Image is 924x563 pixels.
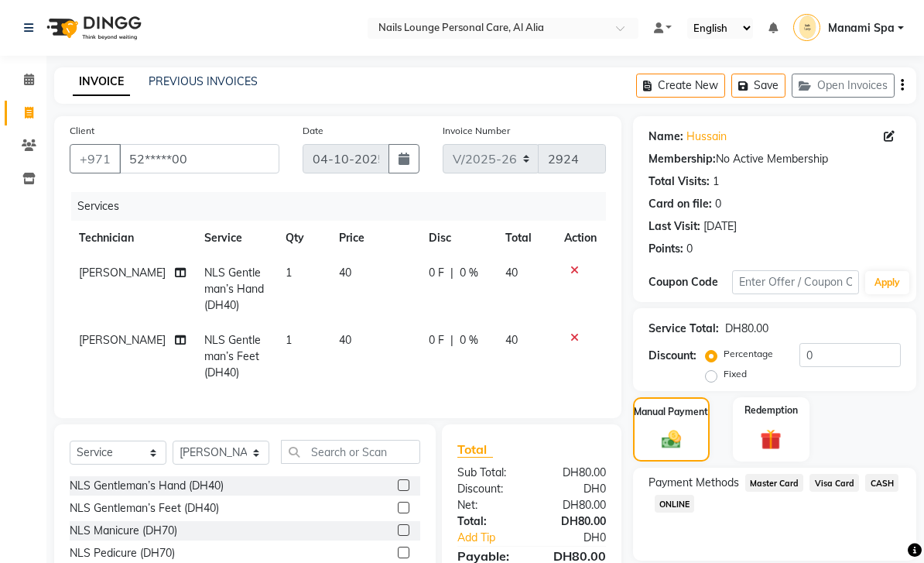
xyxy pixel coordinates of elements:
span: 0 % [460,265,478,281]
div: DH80.00 [532,465,618,481]
img: _gift.svg [754,427,788,453]
label: Redemption [744,403,798,417]
div: NLS Gentleman’s Hand (DH40) [70,478,224,494]
div: Coupon Code [649,274,733,290]
label: Date [303,124,323,138]
img: logo [39,6,145,50]
div: 0 [686,241,693,257]
div: 0 [715,196,721,212]
span: ONLINE [655,495,695,513]
th: Disc [419,221,496,256]
img: _cash.svg [655,428,687,451]
div: DH0 [532,481,618,497]
div: Last Visit: [649,218,700,235]
button: Open Invoices [792,74,895,98]
div: Sub Total: [446,465,532,481]
div: Discount: [446,481,532,497]
th: Qty [276,221,330,256]
span: | [450,332,453,348]
button: Create New [636,74,725,98]
button: Apply [865,271,909,294]
label: Manual Payment [634,405,708,419]
div: DH80.00 [532,497,618,513]
span: Master Card [745,474,804,492]
span: 0 F [429,265,444,281]
div: [DATE] [703,218,737,235]
span: [PERSON_NAME] [79,333,166,347]
div: Services [71,192,618,221]
div: Total Visits: [649,173,710,190]
label: Invoice Number [443,124,510,138]
a: INVOICE [73,68,130,96]
span: 40 [339,333,351,347]
span: 40 [505,266,518,280]
div: NLS Pedicure (DH70) [70,545,175,561]
span: Visa Card [809,474,859,492]
div: DH80.00 [725,321,768,337]
div: DH80.00 [532,513,618,530]
input: Search by Name/Mobile/Email/Code [119,144,279,173]
label: Fixed [724,367,747,381]
div: DH0 [546,530,617,546]
img: Manami Spa [793,14,820,41]
button: +971 [70,144,121,173]
th: Technician [70,221,195,256]
button: Save [731,74,785,98]
th: Service [195,221,276,256]
div: No Active Membership [649,151,901,167]
a: Hussain [686,129,727,145]
span: NLS Gentleman’s Hand (DH40) [204,266,264,312]
span: 0 F [429,332,444,348]
a: Add Tip [446,530,546,546]
div: Net: [446,497,532,513]
span: 0 % [460,332,478,348]
span: NLS Gentleman’s Feet (DH40) [204,333,261,379]
th: Action [555,221,606,256]
div: Membership: [649,151,716,167]
a: PREVIOUS INVOICES [149,74,258,88]
span: CASH [865,474,898,492]
div: NLS Gentleman’s Feet (DH40) [70,500,219,517]
div: Card on file: [649,196,712,212]
span: 1 [286,333,292,347]
input: Search or Scan [281,440,420,464]
span: Total [457,441,493,458]
span: 40 [505,333,518,347]
span: Payment Methods [649,475,739,491]
div: NLS Manicure (DH70) [70,523,177,539]
span: Manami Spa [828,20,895,36]
div: Total: [446,513,532,530]
span: [PERSON_NAME] [79,266,166,280]
div: Name: [649,129,683,145]
span: 1 [286,266,292,280]
span: 40 [339,266,351,280]
div: 1 [713,173,719,190]
div: Points: [649,241,683,257]
label: Percentage [724,347,773,361]
span: | [450,265,453,281]
input: Enter Offer / Coupon Code [732,270,858,294]
th: Price [330,221,419,256]
label: Client [70,124,94,138]
th: Total [496,221,554,256]
div: Discount: [649,348,696,364]
div: Service Total: [649,321,719,337]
